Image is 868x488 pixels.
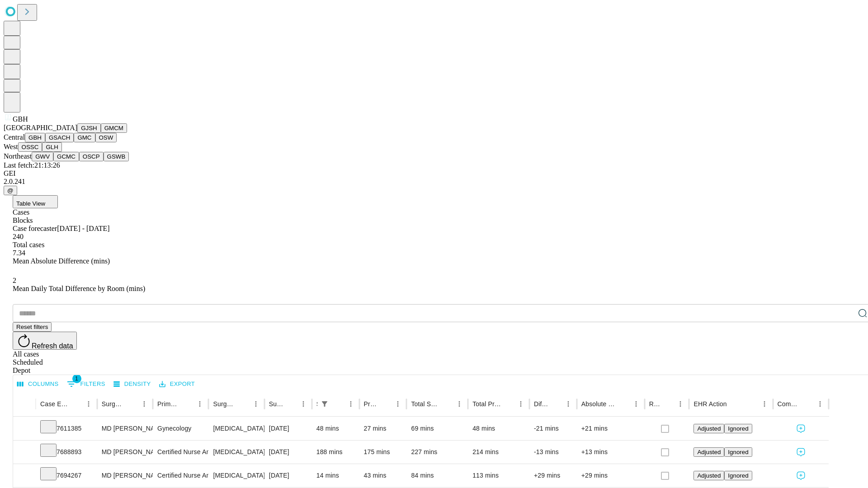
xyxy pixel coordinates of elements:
[316,441,355,464] div: 188 mins
[697,472,721,479] span: Adjusted
[661,398,674,410] button: Sort
[728,472,748,479] span: Ignored
[32,152,53,161] button: GWV
[581,400,616,408] div: Absolute Difference
[138,398,151,410] button: Menu
[213,441,259,464] div: [MEDICAL_DATA] [MEDICAL_DATA] REMOVAL TUBES AND/OR OVARIES FOR UTERUS 250GM OR LESS
[193,398,206,410] button: Menu
[534,441,572,464] div: -13 mins
[316,417,355,440] div: 48 mins
[237,398,250,410] button: Sort
[13,257,110,265] span: Mean Absolute Difference (mins)
[40,400,69,408] div: Case Epic Id
[581,441,640,464] div: +13 mins
[13,225,57,232] span: Case forecaster
[4,143,18,150] span: West
[724,471,752,480] button: Ignored
[250,398,262,410] button: Menu
[157,441,204,464] div: Certified Nurse Anesthetist
[13,285,145,292] span: Mean Daily Total Difference by Room (mins)
[514,398,527,410] button: Menu
[102,417,148,440] div: MD [PERSON_NAME]
[649,400,661,408] div: Resolved in EHR
[13,233,24,240] span: 240
[13,115,28,123] span: GBH
[318,398,331,410] div: 1 active filter
[693,447,724,457] button: Adjusted
[4,178,864,186] div: 2.0.241
[77,123,101,133] button: GJSH
[25,133,45,142] button: GBH
[16,324,48,330] span: Reset filters
[269,464,307,487] div: [DATE]
[332,398,344,410] button: Sort
[45,133,74,142] button: GSACH
[549,398,562,410] button: Sort
[111,377,153,391] button: Density
[693,471,724,480] button: Adjusted
[724,424,752,433] button: Ignored
[364,400,378,408] div: Predicted In Room Duration
[79,152,104,161] button: OSCP
[40,441,93,464] div: 7688893
[472,417,525,440] div: 48 mins
[801,398,814,410] button: Sort
[213,464,259,487] div: [MEDICAL_DATA] WITH [MEDICAL_DATA] AND/OR [MEDICAL_DATA] WITH OR WITHOUT D\T\C
[157,417,204,440] div: Gynecology
[411,417,463,440] div: 69 mins
[42,142,61,152] button: GLH
[630,398,642,410] button: Menu
[693,400,726,408] div: EHR Action
[344,398,357,410] button: Menu
[316,464,355,487] div: 14 mins
[269,441,307,464] div: [DATE]
[364,417,402,440] div: 27 mins
[95,133,117,142] button: OSW
[316,400,317,408] div: Scheduled In Room Duration
[693,424,724,433] button: Adjusted
[157,400,180,408] div: Primary Service
[728,425,748,432] span: Ignored
[814,398,826,410] button: Menu
[728,449,748,455] span: Ignored
[534,400,548,408] div: Difference
[7,187,14,194] span: @
[101,123,127,133] button: GMCM
[72,374,81,383] span: 1
[18,421,31,437] button: Expand
[674,398,687,410] button: Menu
[581,417,640,440] div: +21 mins
[4,186,17,195] button: @
[32,342,73,350] span: Refresh data
[697,425,721,432] span: Adjusted
[13,332,77,350] button: Refresh data
[440,398,453,410] button: Sort
[4,169,864,178] div: GEI
[157,377,197,391] button: Export
[297,398,310,410] button: Menu
[104,152,129,161] button: GSWB
[411,400,439,408] div: Total Scheduled Duration
[4,152,32,160] span: Northeast
[364,441,402,464] div: 175 mins
[13,277,16,284] span: 2
[181,398,193,410] button: Sort
[102,400,124,408] div: Surgeon Name
[534,464,572,487] div: +29 mins
[728,398,741,410] button: Sort
[4,133,25,141] span: Central
[74,133,95,142] button: GMC
[18,445,31,460] button: Expand
[472,441,525,464] div: 214 mins
[617,398,630,410] button: Sort
[13,195,58,208] button: Table View
[269,417,307,440] div: [DATE]
[453,398,466,410] button: Menu
[18,468,31,484] button: Expand
[65,377,108,391] button: Show filters
[472,464,525,487] div: 113 mins
[269,400,283,408] div: Surgery Date
[724,447,752,457] button: Ignored
[16,200,45,207] span: Table View
[40,464,93,487] div: 7694267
